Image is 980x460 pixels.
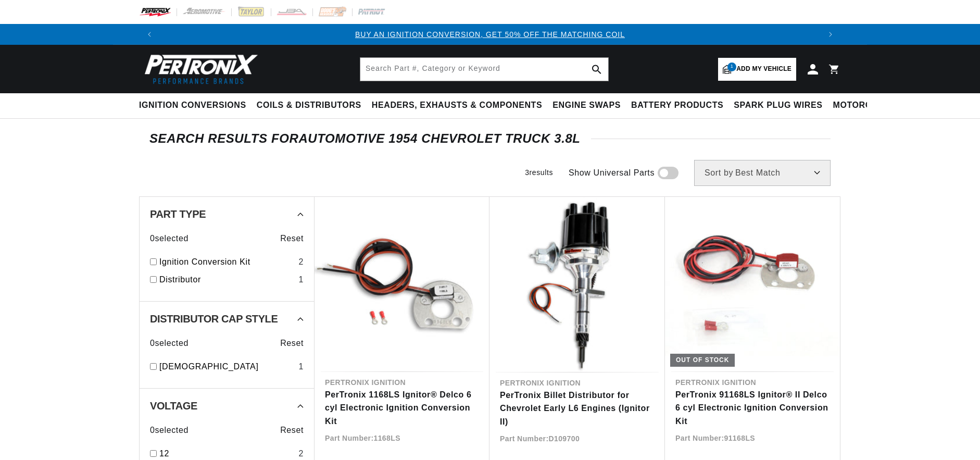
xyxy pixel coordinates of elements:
select: Sort by [694,160,831,186]
summary: Spark Plug Wires [728,93,827,118]
a: BUY AN IGNITION CONVERSION, GET 50% OFF THE MATCHING COIL [355,30,625,39]
span: Motorcycle [833,100,895,111]
span: Show Universal Parts [569,166,655,180]
span: Ignition Conversions [139,100,246,111]
div: 1 of 3 [160,29,820,40]
a: 1Add my vehicle [718,58,796,81]
span: 0 selected [150,424,189,437]
span: Coils & Distributors [257,100,361,111]
span: Distributor Cap Style [150,314,278,324]
span: Reset [280,232,304,245]
a: Distributor [159,273,294,287]
button: search button [585,58,608,81]
summary: Headers, Exhausts & Components [367,93,547,118]
div: Announcement [160,29,820,40]
div: 2 [298,255,304,269]
span: Reset [280,424,304,437]
span: Spark Plug Wires [734,100,822,111]
slideshow-component: Translation missing: en.sections.announcements.announcement_bar [113,24,867,45]
div: 1 [298,273,304,287]
span: Add my vehicle [736,64,791,74]
summary: Ignition Conversions [139,93,252,118]
input: Search Part #, Category or Keyword [360,58,608,81]
a: Ignition Conversion Kit [159,255,294,269]
span: 0 selected [150,337,189,350]
button: Translation missing: en.sections.announcements.previous_announcement [139,24,160,45]
span: 3 results [525,168,553,177]
div: 1 [298,360,304,374]
summary: Motorcycle [828,93,900,118]
summary: Engine Swaps [547,93,626,118]
a: PerTronix Billet Distributor for Chevrolet Early L6 Engines (Ignitor II) [500,389,655,429]
span: Voltage [150,401,197,411]
span: Headers, Exhausts & Components [372,100,542,111]
div: SEARCH RESULTS FOR Automotive 1954 Chevrolet Truck 3.8L [149,133,831,144]
span: Sort by [705,169,733,177]
span: 1 [727,63,736,71]
a: [DEMOGRAPHIC_DATA] [159,360,294,374]
span: Part Type [150,209,206,219]
span: Engine Swaps [552,100,621,111]
button: Translation missing: en.sections.announcements.next_announcement [820,24,841,45]
a: PerTronix 91168LS Ignitor® II Delco 6 cyl Electronic Ignition Conversion Kit [675,388,830,428]
span: Reset [280,337,304,350]
summary: Battery Products [626,93,728,118]
span: Battery Products [631,100,723,111]
span: 0 selected [150,232,189,245]
img: Pertronix [139,51,259,87]
summary: Coils & Distributors [252,93,367,118]
a: PerTronix 1168LS Ignitor® Delco 6 cyl Electronic Ignition Conversion Kit [325,388,479,428]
